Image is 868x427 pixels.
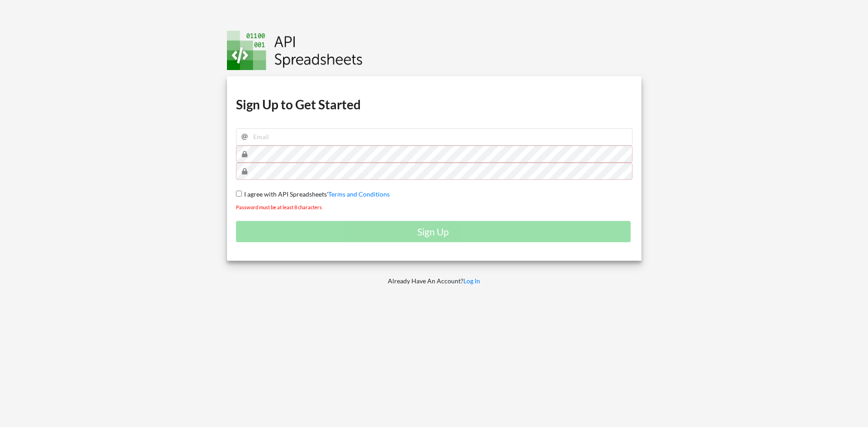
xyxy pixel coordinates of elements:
[463,277,480,285] a: Log In
[236,96,632,113] h1: Sign Up to Get Started
[221,277,648,286] p: Already Have An Account?
[242,190,328,198] span: I agree with API Spreadsheets'
[227,31,363,70] img: Logo.png
[328,190,390,198] a: Terms and Conditions
[236,204,322,210] small: Password must be at least 8 characters
[236,128,632,145] input: Email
